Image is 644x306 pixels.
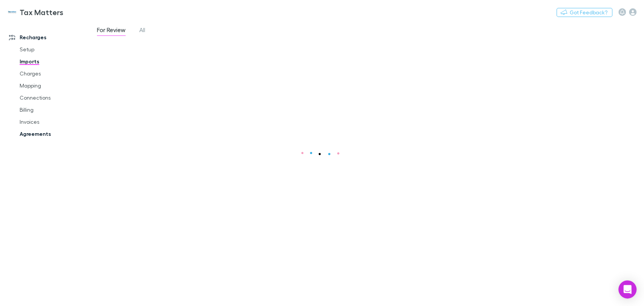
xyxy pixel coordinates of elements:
[97,26,126,36] span: For Review
[20,8,63,17] h3: Tax Matters
[12,55,102,68] a: Imports
[12,68,102,80] a: Charges
[139,26,145,36] span: All
[2,31,102,43] a: Recharges
[12,116,102,128] a: Invoices
[12,43,102,55] a: Setup
[12,92,102,104] a: Connections
[12,104,102,116] a: Billing
[8,8,17,17] img: Tax Matters 's Logo
[12,128,102,140] a: Agreements
[556,8,612,17] button: Got Feedback?
[3,3,68,21] a: Tax Matters
[12,80,102,92] a: Mapping
[618,280,636,298] div: Open Intercom Messenger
